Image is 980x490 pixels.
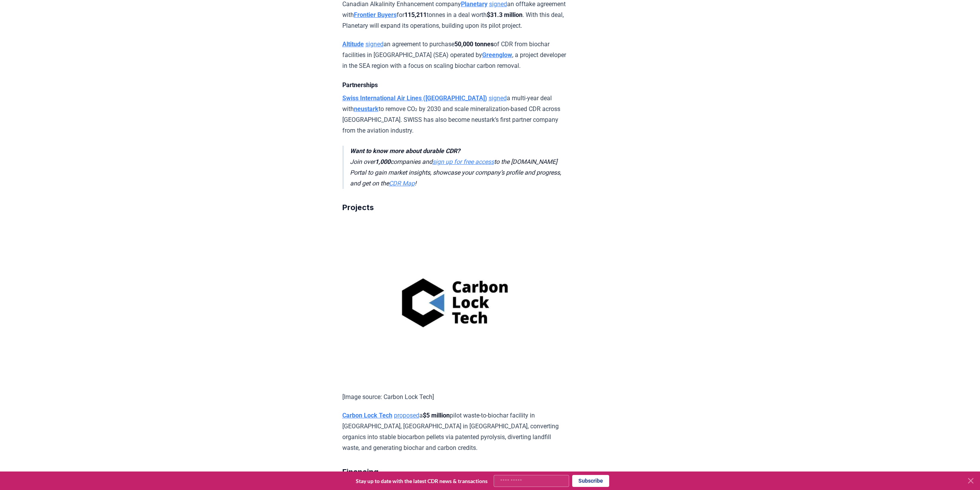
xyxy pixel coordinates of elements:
[342,93,568,136] p: a multi-year deal with to remove CO₂ by 2030 and scale mineralization-based CDR across [GEOGRAPHI...
[342,81,378,89] strong: Partnerships
[482,51,512,59] a: Greenglow
[354,105,379,113] a: neustark
[423,412,450,419] strong: $5 million
[375,158,390,165] strong: 1,000
[342,412,392,419] a: Carbon Lock Tech
[489,0,507,8] a: signed
[342,203,374,212] strong: Projects
[342,392,568,402] p: [Image source: Carbon Lock Tech]
[461,0,487,8] a: Planetary
[342,40,364,48] a: Altitude
[350,147,561,187] em: Join over companies and to the [DOMAIN_NAME] Portal to gain market insights, showcase your compan...
[404,11,427,19] strong: 115,211
[365,40,384,48] a: signed
[342,467,379,477] strong: Financing
[489,94,507,102] a: signed
[342,94,487,102] a: Swiss International Air Lines ([GEOGRAPHIC_DATA])
[389,180,415,187] a: CDR Map
[454,40,494,48] strong: 50,000 tonnes
[354,11,397,19] a: Frontier Buyers
[432,158,494,165] a: sign up for free access
[342,410,568,453] p: a pilot waste-to-biochar facility in [GEOGRAPHIC_DATA], [GEOGRAPHIC_DATA] in [GEOGRAPHIC_DATA], c...
[394,412,419,419] a: proposed
[487,11,523,19] strong: $31.3 million
[342,232,568,373] img: blog post image
[350,147,460,155] strong: Want to know more about durable CDR?
[342,39,568,71] p: an agreement to purchase of CDR from biochar facilities in [GEOGRAPHIC_DATA] (SEA) operated by , ...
